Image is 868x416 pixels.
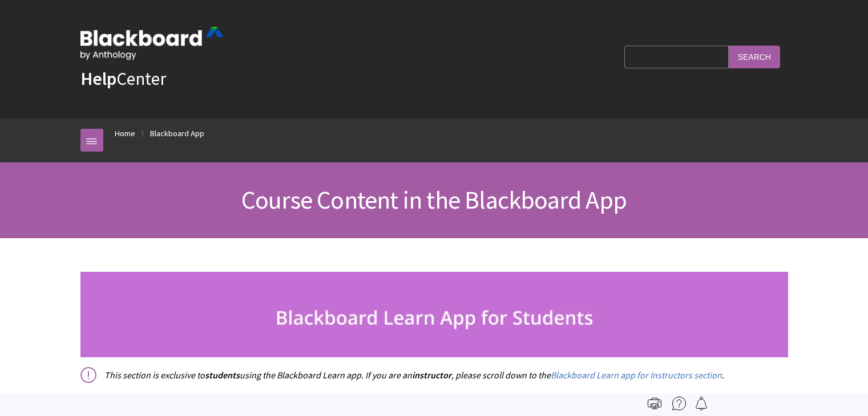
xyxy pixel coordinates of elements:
img: More help [672,397,686,410]
p: This section is exclusive to using the Blackboard Learn app. If you are an , please scroll down t... [80,369,788,381]
a: Home [115,127,135,141]
span: instructor [412,369,451,381]
img: Blackboard by Anthology [80,27,223,60]
span: Course Content in the Blackboard App [241,184,627,215]
img: studnets_banner [80,272,788,357]
img: Follow this page [695,397,708,410]
a: HelpCenter [80,67,166,90]
img: Print [648,397,661,410]
input: Search [729,46,780,68]
strong: Help [80,67,116,90]
a: Blackboard Learn app for Instructors section [551,369,722,381]
a: Blackboard App [150,127,204,141]
span: students [205,369,240,381]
